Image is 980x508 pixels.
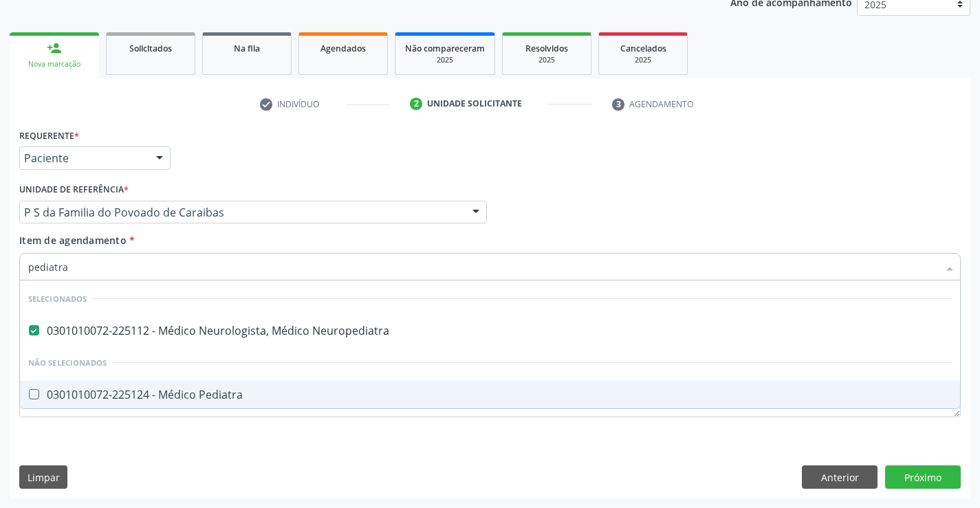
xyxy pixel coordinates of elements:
span: Item de agendamento [19,234,127,247]
div: 2 [410,98,422,110]
label: Requerente [19,125,79,146]
div: 2025 [512,55,581,65]
span: Agendados [320,43,366,54]
span: Não compareceram [405,43,485,54]
div: person_add [47,41,62,56]
button: Anterior [802,465,878,489]
input: Buscar por procedimentos [28,253,938,280]
div: 2025 [405,55,485,65]
span: Paciente [24,151,142,165]
div: 0301010072-225112 - Médico Neurologista, Médico Neuropediatra [28,325,952,336]
span: Resolvidos [525,43,568,54]
span: P S da Familia do Povoado de Caraibas [24,206,459,219]
div: Unidade solicitante [427,98,522,110]
span: Cancelados [620,43,666,54]
label: Unidade de referência [19,179,129,201]
div: 0301010072-225124 - Médico Pediatra [28,389,952,400]
div: Nova marcação [19,59,89,69]
button: Próximo [885,465,961,489]
span: Na fila [234,43,260,54]
div: 2025 [609,55,677,65]
span: Solicitados [129,43,172,54]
